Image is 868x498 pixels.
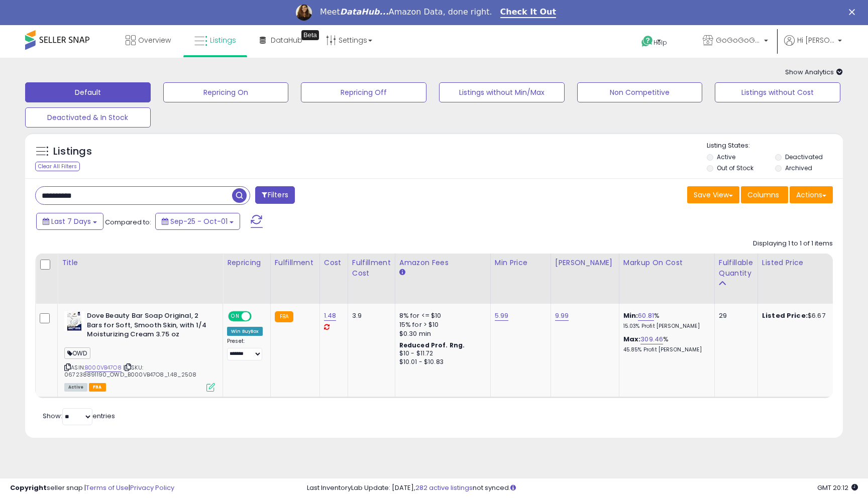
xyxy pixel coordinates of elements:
span: ON [229,312,242,321]
a: Settings [318,25,380,55]
div: Title [62,258,219,268]
th: The percentage added to the cost of goods (COGS) that forms the calculator for Min & Max prices. [619,254,714,304]
label: Deactivated [785,153,823,161]
div: Fulfillable Quantity [719,258,753,279]
div: % [623,311,707,330]
button: Actions [790,186,833,203]
a: 309.46 [640,334,663,344]
a: Listings [187,25,244,55]
span: FBA [89,383,106,392]
span: Help [654,38,667,47]
div: 3.9 [352,311,387,320]
span: Show: entries [43,411,115,421]
a: 1.48 [324,311,337,321]
b: Reduced Prof. Rng. [399,341,465,349]
b: Min: [623,311,638,320]
div: Close [849,9,859,15]
div: % [623,335,707,353]
div: Markup on Cost [623,258,710,268]
span: All listings currently available for purchase on Amazon [64,383,87,392]
div: Meet Amazon Data, done right. [320,7,492,17]
span: GoGoGoGoneLLC [716,35,761,45]
span: OWD [64,347,90,359]
div: [PERSON_NAME] [555,258,615,268]
b: Listed Price: [762,311,808,320]
div: Clear All Filters [35,162,80,171]
span: OFF [250,312,266,321]
button: Save View [687,186,739,203]
p: Listing States: [707,141,842,151]
a: Hi [PERSON_NAME] [784,35,842,58]
div: Listed Price [762,258,849,268]
div: $0.30 min [399,329,483,338]
a: 60.81 [638,311,654,321]
button: Deactivated & In Stock [25,107,151,128]
div: 8% for <= $10 [399,311,483,320]
a: Check It Out [500,7,557,18]
a: Help [633,28,687,58]
span: Compared to: [105,217,151,227]
p: 15.03% Profit [PERSON_NAME] [623,323,707,330]
div: $10 - $11.72 [399,349,483,358]
a: Overview [118,25,178,55]
button: Default [25,82,151,102]
small: FBA [275,311,293,322]
div: Min Price [495,258,547,268]
div: $10.01 - $10.83 [399,358,483,366]
div: 15% for > $10 [399,320,483,329]
button: Listings without Min/Max [439,82,565,102]
div: $6.67 [762,311,845,320]
div: Win BuyBox [227,327,263,336]
a: 5.99 [495,311,509,321]
span: Listings [210,35,236,45]
p: 45.85% Profit [PERSON_NAME] [623,346,707,353]
div: Displaying 1 to 1 of 1 items [753,239,833,248]
button: Sep-25 - Oct-01 [155,213,240,230]
button: Non Competitive [577,82,703,102]
a: 9.99 [555,311,569,321]
a: B000VB47O8 [85,363,122,372]
button: Filters [255,186,294,204]
span: Overview [138,35,171,45]
div: Cost [324,258,344,268]
button: Columns [741,186,788,203]
img: Profile image for Georgie [296,5,312,21]
div: Tooltip anchor [301,30,319,40]
a: GoGoGoGoneLLC [695,25,776,58]
a: DataHub [252,25,310,55]
img: 61vze3+ylTL._SL40_.jpg [64,311,84,331]
span: Last 7 Days [51,216,91,226]
div: Fulfillment Cost [352,258,391,279]
span: DataHub [271,35,302,45]
h5: Listings [53,145,92,159]
span: Sep-25 - Oct-01 [170,216,228,226]
div: Preset: [227,338,263,360]
div: 29 [719,311,750,320]
label: Archived [785,164,812,172]
div: Fulfillment [275,258,315,268]
span: | SKU: 067238891190_OWD_B000VB47O8_1.48_2508 [64,363,196,379]
button: Repricing On [163,82,289,102]
i: Get Help [641,35,654,48]
b: Dove Beauty Bar Soap Original, 2 Bars for Soft, Smooth Skin, with 1/4 Moisturizing Cream 3.75 oz [87,311,209,342]
button: Listings without Cost [715,82,840,102]
span: Columns [747,190,779,200]
label: Out of Stock [717,164,753,172]
b: Max: [623,334,641,344]
label: Active [717,153,735,161]
div: Amazon Fees [399,258,486,268]
span: Hi [PERSON_NAME] [797,35,835,45]
span: Show Analytics [785,67,843,77]
div: Repricing [227,258,266,268]
small: Amazon Fees. [399,268,405,277]
i: DataHub... [340,7,389,17]
div: ASIN: [64,311,215,391]
button: Repricing Off [301,82,426,102]
button: Last 7 Days [36,213,103,230]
